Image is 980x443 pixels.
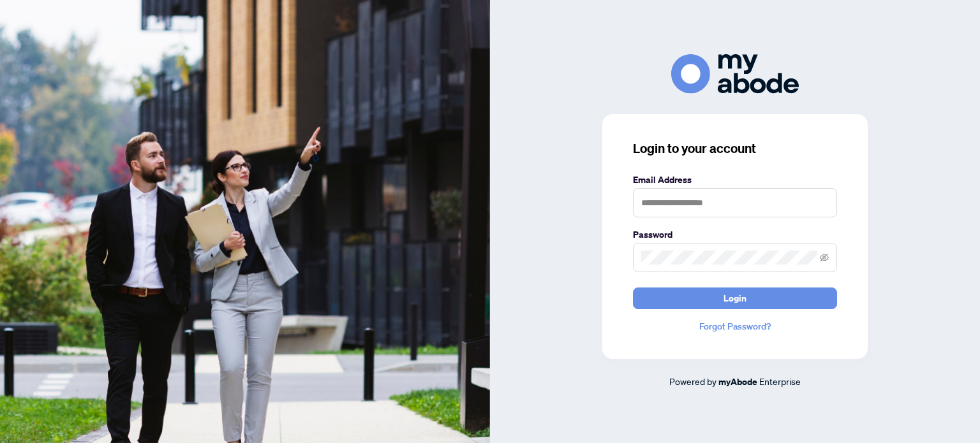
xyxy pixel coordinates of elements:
[633,173,837,187] label: Email Address
[671,54,799,93] img: ma-logo
[718,375,757,389] a: myAbode
[633,140,837,157] h3: Login to your account
[759,375,801,387] span: Enterprise
[633,228,837,242] label: Password
[633,287,837,309] button: Login
[724,288,746,309] span: Login
[633,319,837,333] a: Forgot Password?
[669,375,716,387] span: Powered by
[820,253,829,262] span: eye-invisible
